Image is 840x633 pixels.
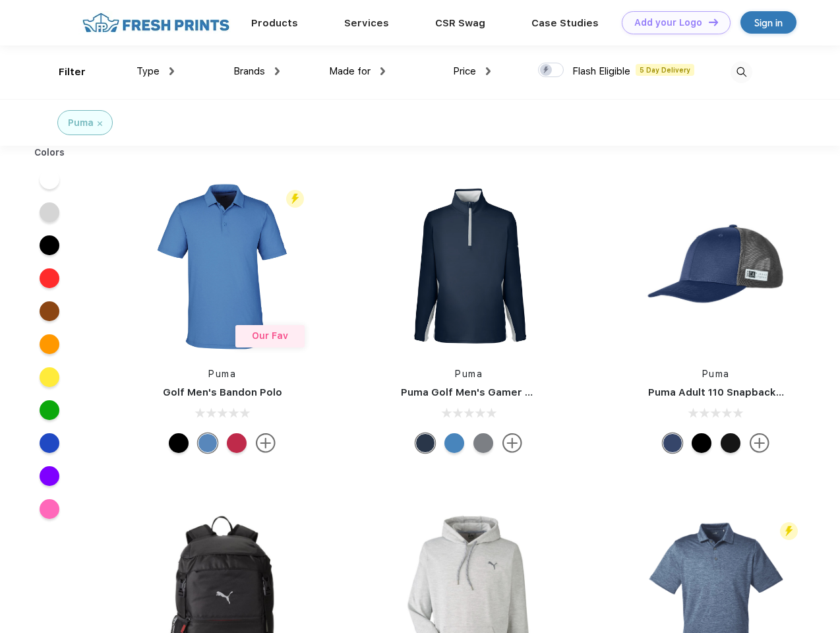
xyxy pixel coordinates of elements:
span: Type [136,65,160,77]
img: dropdown.png [380,67,385,75]
img: more.svg [256,433,276,453]
div: Pma Blk Pma Blk [692,433,711,453]
div: Ski Patrol [227,433,247,453]
div: Add your Logo [634,17,702,28]
a: CSR Swag [435,17,485,29]
span: 5 Day Delivery [636,64,694,76]
div: Bright Cobalt [444,433,464,453]
span: Made for [329,65,371,77]
img: more.svg [502,433,522,453]
span: Brands [233,65,265,77]
img: flash_active_toggle.svg [780,522,798,540]
img: func=resize&h=266 [628,179,804,354]
span: Flash Eligible [572,65,630,77]
a: Puma [702,369,730,379]
span: Price [453,65,476,77]
a: Products [251,17,298,29]
a: Puma [208,369,236,379]
a: Puma Golf Men's Gamer Golf Quarter-Zip [401,386,609,398]
img: dropdown.png [486,67,491,75]
div: Sign in [754,15,783,30]
img: flash_active_toggle.svg [286,190,304,208]
img: filter_cancel.svg [98,121,102,126]
div: Quiet Shade [473,433,493,453]
img: DT [709,18,718,26]
img: func=resize&h=266 [135,179,310,354]
img: fo%20logo%202.webp [78,11,233,34]
div: Navy Blazer [415,433,435,453]
div: Peacoat with Qut Shd [663,433,682,453]
img: dropdown.png [169,67,174,75]
img: more.svg [750,433,769,453]
img: dropdown.png [275,67,280,75]
div: Pma Blk with Pma Blk [721,433,740,453]
a: Puma [455,369,483,379]
img: func=resize&h=266 [381,179,556,354]
a: Golf Men's Bandon Polo [163,386,282,398]
a: Sign in [740,11,796,34]
a: Services [344,17,389,29]
div: Colors [24,146,75,160]
div: Puma Black [169,433,189,453]
div: Lake Blue [198,433,218,453]
span: Our Fav [252,330,288,341]
div: Filter [59,65,86,80]
div: Puma [68,116,94,130]
img: desktop_search.svg [731,61,752,83]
